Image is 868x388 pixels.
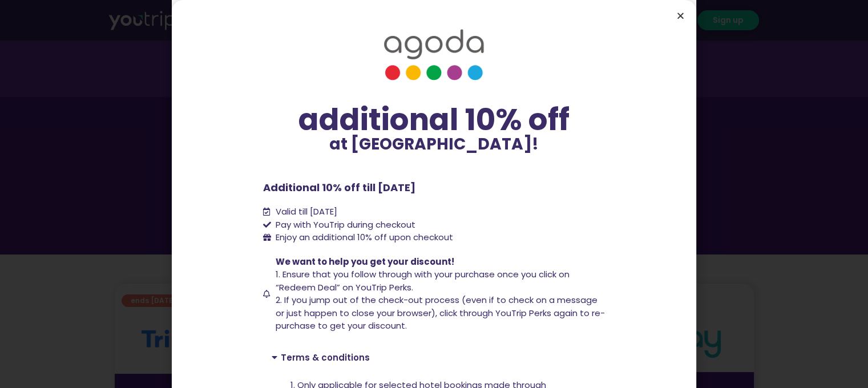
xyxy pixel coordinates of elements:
div: additional 10% off [263,103,605,136]
span: Enjoy an additional 10% off upon checkout [276,231,453,243]
a: Close [676,11,685,20]
span: Pay with YouTrip during checkout [273,219,415,232]
span: We want to help you get your discount! [276,256,454,268]
a: Terms & conditions [281,351,370,363]
span: Valid till [DATE] [273,205,337,219]
span: 2. If you jump out of the check-out process (even if to check on a message or just happen to clos... [276,294,605,332]
p: at [GEOGRAPHIC_DATA]! [263,136,605,152]
span: 1. Ensure that you follow through with your purchase once you click on “Redeem Deal” on YouTrip P... [276,268,570,293]
p: Additional 10% off till [DATE] [263,180,605,195]
div: Terms & conditions [263,344,605,370]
